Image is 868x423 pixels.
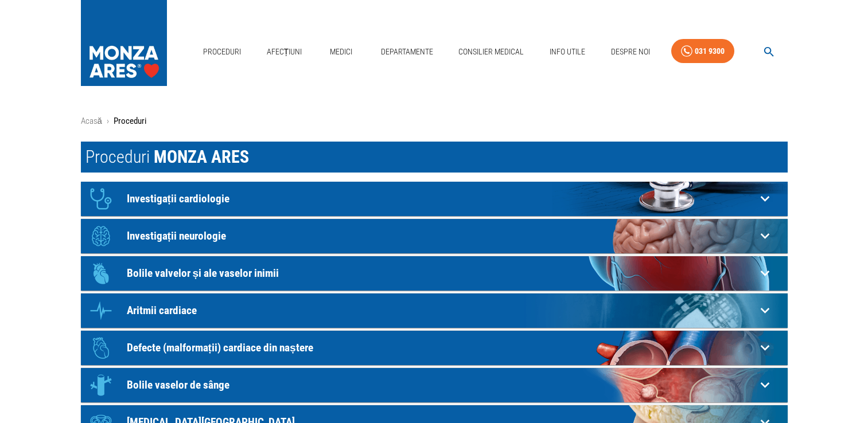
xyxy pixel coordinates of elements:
a: Despre Noi [606,40,655,64]
div: IconInvestigații neurologie [81,219,788,253]
a: 031 9300 [671,39,734,64]
nav: breadcrumb [81,115,788,128]
div: IconAritmii cardiace [81,293,788,328]
a: Proceduri [198,40,246,64]
p: Bolile vaselor de sânge [127,379,756,391]
p: Investigații cardiologie [127,193,756,205]
div: Icon [84,219,118,253]
p: Investigații neurologie [127,230,756,242]
div: Icon [84,182,118,216]
div: 031 9300 [695,44,725,58]
p: Aritmii cardiace [127,304,756,316]
p: Bolile valvelor și ale vaselor inimii [127,267,756,279]
div: Icon [84,331,118,365]
span: MONZA ARES [154,147,249,167]
p: Defecte (malformații) cardiace din naștere [127,342,756,354]
div: IconBolile vaselor de sânge [81,368,788,402]
a: Info Utile [545,40,590,64]
div: Icon [84,293,118,328]
a: Acasă [81,116,102,126]
div: IconInvestigații cardiologie [81,182,788,216]
li: › [107,115,109,128]
div: IconDefecte (malformații) cardiace din naștere [81,331,788,365]
div: Icon [84,368,118,402]
a: Medici [323,40,360,64]
h1: Proceduri [81,142,788,173]
a: Departamente [376,40,438,64]
div: Icon [84,256,118,291]
div: IconBolile valvelor și ale vaselor inimii [81,256,788,291]
a: Consilier Medical [454,40,528,64]
a: Afecțiuni [262,40,307,64]
p: Proceduri [114,115,146,128]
